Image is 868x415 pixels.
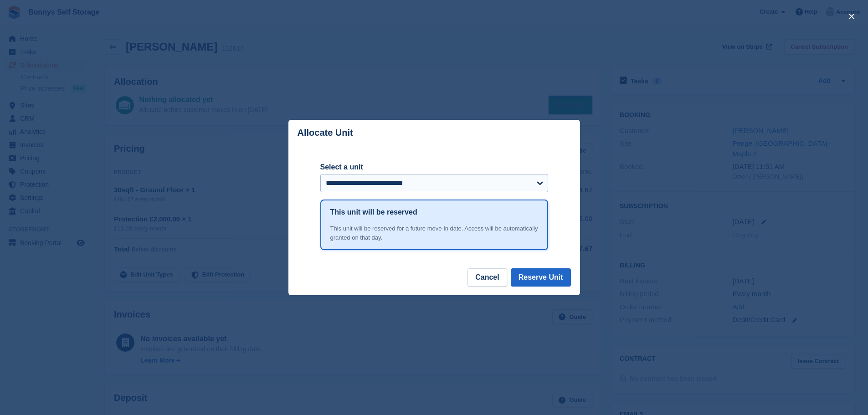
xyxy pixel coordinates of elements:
button: Cancel [467,268,507,287]
div: This unit will be reserved for a future move-in date. Access will be automatically granted on tha... [330,224,538,242]
p: Allocate Unit [298,128,353,138]
h1: This unit will be reserved [330,207,417,218]
button: Reserve Unit [511,268,571,287]
label: Select a unit [320,162,548,173]
button: close [844,9,859,24]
